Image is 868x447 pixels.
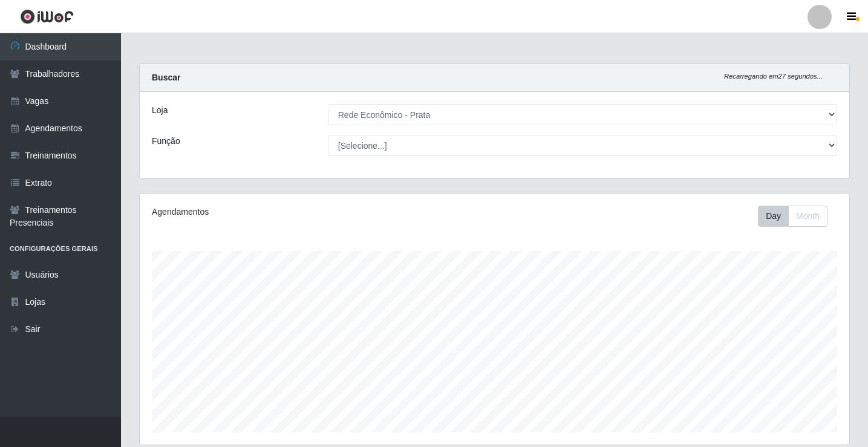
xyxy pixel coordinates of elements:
[152,73,180,82] strong: Buscar
[758,206,789,227] button: Day
[152,206,427,218] div: Agendamentos
[724,73,823,80] i: Recarregando em 27 segundos...
[152,104,168,117] label: Loja
[758,206,837,227] div: Toolbar with button groups
[758,206,827,227] div: First group
[20,9,74,24] img: CoreUI Logo
[788,206,827,227] button: Month
[152,135,180,148] label: Função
